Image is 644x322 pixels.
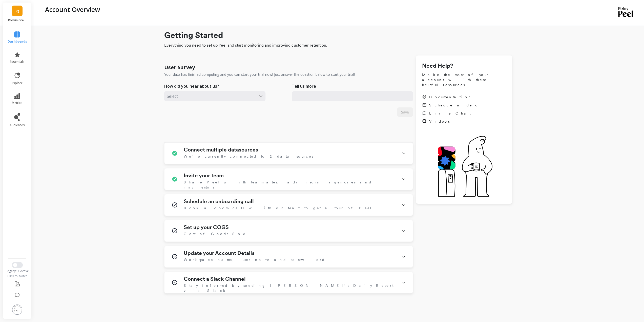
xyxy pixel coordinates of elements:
[184,205,372,211] span: Book a Zoom call with our team to get a tour of Peel
[8,40,27,44] span: dashboards
[10,123,25,127] span: audiences
[184,154,313,159] span: We're currently connected to 2 data sources
[184,180,396,190] span: Share Peel with teammates, advisors, agencies and investors
[164,83,219,89] p: How did you hear about us?
[184,276,246,282] h1: Connect a Slack Channel
[429,103,479,108] span: Schedule a demo
[164,29,512,41] h1: Getting Started
[10,60,25,64] span: essentials
[184,198,254,204] h1: Schedule an onboarding call
[422,62,506,70] h1: Need Help?
[184,224,229,230] h1: Set up your COGS
[422,94,479,100] a: Documentation
[12,81,23,85] span: explore
[164,42,512,48] span: Everything you need to set up Peel and start monitoring and improving customer retention.
[8,18,27,22] p: Rockin Green (Essor)
[15,8,19,14] span: R(
[422,103,479,108] a: Schedule a demo
[184,231,246,236] span: Cost of Goods Sold
[3,269,32,273] div: Legacy UI Active
[292,83,316,89] p: Tell us more
[164,72,355,77] p: Your data has finished computing and you can start your trial now! Just answer the question below...
[422,72,506,87] span: Make the most of your account with these helpful resources.
[429,111,471,116] span: Live Chat
[184,173,224,179] h1: Invite your team
[45,5,100,14] p: Account Overview
[429,119,450,124] span: Videos
[12,305,22,315] img: profile picture
[3,274,32,278] div: Click to switch
[184,147,258,153] h1: Connect multiple datasources
[429,94,472,100] span: Documentation
[184,283,396,293] span: Stay informed by sending [PERSON_NAME]'s Daily Report via Slack
[422,119,479,124] a: Videos
[184,250,255,256] h1: Update your Account Details
[12,101,23,105] span: metrics
[184,257,325,262] span: Workspace name, user name and password
[12,262,23,268] button: Switch to New UI
[164,64,195,71] h1: User Survey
